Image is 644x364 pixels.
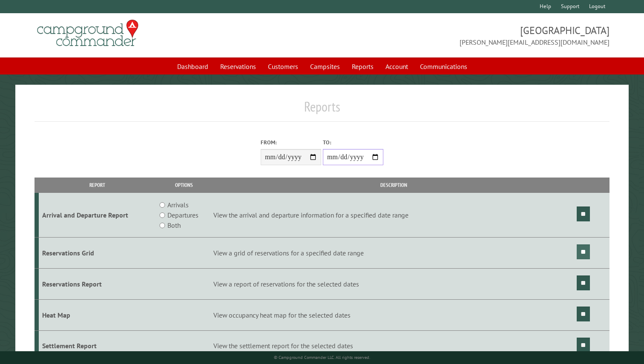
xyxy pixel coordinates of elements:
[212,299,575,330] td: View occupancy heat map for the selected dates
[34,17,141,50] img: Campground Commander
[323,138,383,146] label: To:
[167,210,198,220] label: Departures
[274,355,370,360] small: © Campground Commander LLC. All rights reserved.
[322,23,609,47] span: [GEOGRAPHIC_DATA] [PERSON_NAME][EMAIL_ADDRESS][DOMAIN_NAME]
[380,58,413,75] a: Account
[212,193,575,238] td: View the arrival and departure information for a specified date range
[155,178,212,192] th: Options
[172,58,213,75] a: Dashboard
[263,58,303,75] a: Customers
[347,58,379,75] a: Reports
[34,98,609,122] h1: Reports
[212,330,575,361] td: View the settlement report for the selected dates
[212,268,575,299] td: View a report of reservations for the selected dates
[39,193,155,238] td: Arrival and Departure Report
[167,200,189,210] label: Arrivals
[261,138,321,146] label: From:
[212,178,575,192] th: Description
[39,238,155,269] td: Reservations Grid
[39,178,155,192] th: Report
[39,268,155,299] td: Reservations Report
[215,58,261,75] a: Reservations
[305,58,345,75] a: Campsites
[415,58,472,75] a: Communications
[212,238,575,269] td: View a grid of reservations for a specified date range
[39,299,155,330] td: Heat Map
[39,330,155,361] td: Settlement Report
[167,220,181,230] label: Both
